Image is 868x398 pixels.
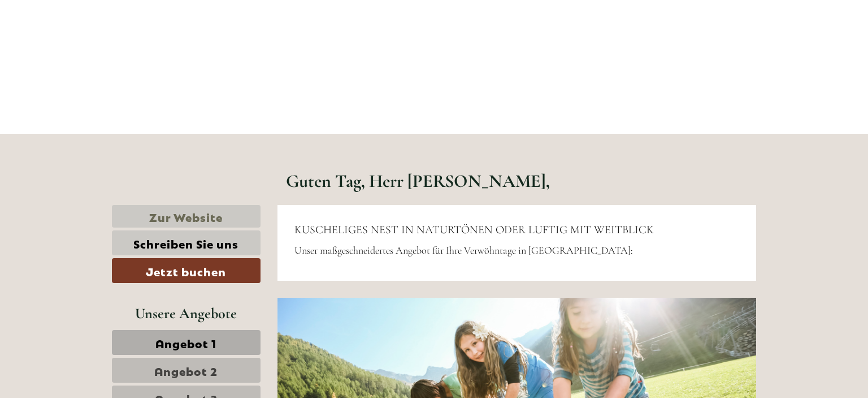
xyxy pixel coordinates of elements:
a: Jetzt buchen [112,258,261,283]
div: [GEOGRAPHIC_DATA] [17,33,160,42]
a: Schreiben Sie uns [112,230,261,255]
small: 09:40 [17,55,160,63]
h1: Guten Tag, Herr [PERSON_NAME], [286,171,550,191]
span: Angebot 2 [154,362,218,378]
button: Senden [366,293,445,318]
span: Angebot 1 [155,335,216,350]
div: Unsere Angebote [112,303,261,324]
div: [DATE] [202,8,243,28]
div: Guten Tag, wie können wir Ihnen helfen? [8,31,166,65]
span: Unser maßgeschneidertes Angebot für Ihre Verwöhntage in [GEOGRAPHIC_DATA]: [294,244,633,256]
span: KUSCHELIGES NEST IN NATURTÖNEN ODER LUFTIG MIT WEITBLICK [294,223,654,237]
a: Zur Website [112,205,261,228]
